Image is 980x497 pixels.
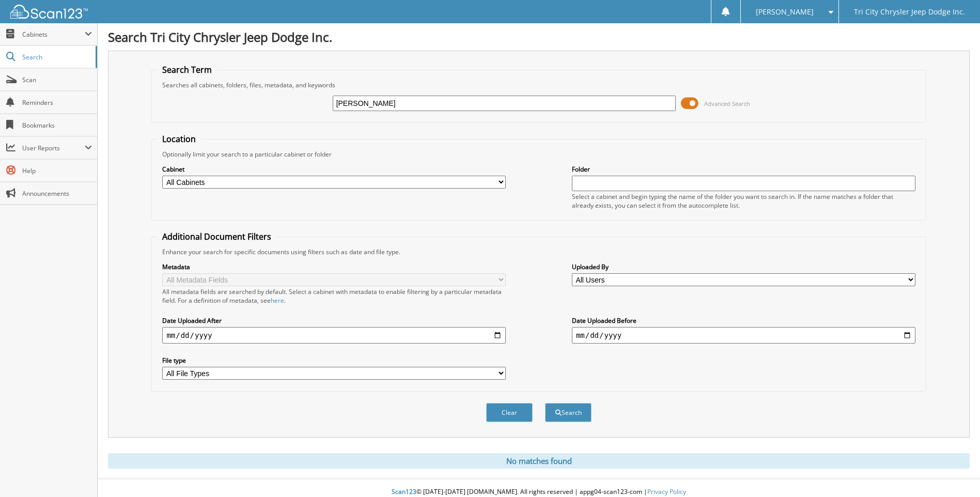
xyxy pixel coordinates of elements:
[22,166,92,175] span: Help
[756,9,814,15] span: [PERSON_NAME]
[572,165,915,174] label: Folder
[10,5,88,19] img: scan123-logo-white.svg
[157,150,920,159] div: Optionally limit your search to a particular cabinet or folder
[162,287,506,305] div: All metadata fields are searched by default. Select a cabinet with metadata to enable filtering b...
[162,316,506,325] label: Date Uploaded After
[392,487,416,496] span: Scan123
[271,296,284,305] a: here
[162,165,506,174] label: Cabinet
[108,453,970,469] div: No matches found
[22,189,92,198] span: Announcements
[22,75,92,84] span: Scan
[162,356,506,365] label: File type
[572,192,915,210] div: Select a cabinet and begin typing the name of the folder you want to search in. If the name match...
[162,262,506,271] label: Metadata
[157,133,201,145] legend: Location
[704,100,750,107] span: Advanced Search
[157,81,920,89] div: Searches all cabinets, folders, files, metadata, and keywords
[22,98,92,107] span: Reminders
[572,262,915,271] label: Uploaded By
[854,9,965,15] span: Tri City Chrysler Jeep Dodge Inc.
[572,316,915,325] label: Date Uploaded Before
[545,403,592,422] button: Search
[22,30,85,39] span: Cabinets
[157,64,217,75] legend: Search Term
[157,231,276,242] legend: Additional Document Filters
[572,327,915,344] input: end
[22,144,85,152] span: User Reports
[157,247,920,256] div: Enhance your search for specific documents using filters such as date and file type.
[486,403,533,422] button: Clear
[22,121,92,130] span: Bookmarks
[162,327,506,344] input: start
[22,53,90,61] span: Search
[647,487,686,496] a: Privacy Policy
[108,28,970,45] h1: Search Tri City Chrysler Jeep Dodge Inc.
